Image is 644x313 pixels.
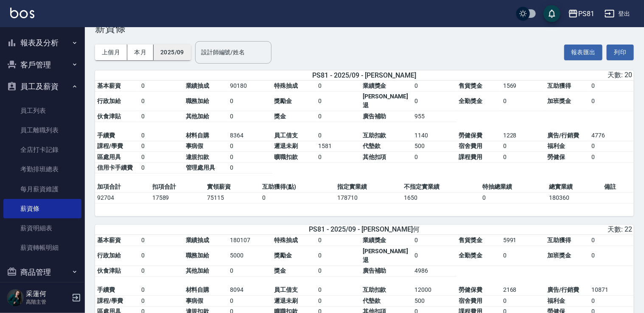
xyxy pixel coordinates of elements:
[601,6,634,22] button: 登出
[363,297,381,304] span: 代墊款
[186,132,210,139] span: 材料自購
[228,91,272,111] td: 0
[412,130,456,141] td: 1140
[316,152,361,163] td: 0
[95,81,634,182] table: a dense table
[95,45,127,60] button: 上個月
[316,111,361,122] td: 0
[316,246,361,266] td: 0
[95,182,150,193] td: 加項合計
[3,261,81,283] button: 商品管理
[590,130,634,141] td: 4776
[335,182,402,193] td: 指定實業績
[26,290,69,298] h5: 采蓮何
[459,82,483,89] span: 售貨獎金
[97,154,121,160] span: 區處用具
[228,152,272,163] td: 0
[363,267,386,274] span: 廣告補助
[97,98,121,104] span: 行政加給
[547,98,571,104] span: 加班獎金
[274,82,298,89] span: 特殊抽成
[363,113,386,120] span: 廣告補助
[547,286,579,293] span: 廣告/行銷費
[228,162,272,173] td: 0
[186,252,210,259] span: 職務加給
[501,285,545,296] td: 2168
[97,267,121,274] span: 伙食津貼
[139,130,183,141] td: 0
[186,143,204,149] span: 事病假
[274,132,298,139] span: 員工借支
[547,193,602,204] td: 180360
[547,237,571,243] span: 互助獲得
[412,296,456,307] td: 500
[97,252,121,259] span: 行政加給
[3,179,81,199] a: 每月薪資維護
[97,237,121,243] span: 基本薪資
[547,132,579,139] span: 廣告/行銷費
[97,164,133,171] span: 信用卡手續費
[139,265,183,277] td: 0
[363,248,408,263] span: [PERSON_NAME]退
[456,225,632,234] div: 天數: 22
[139,246,183,266] td: 0
[139,296,183,307] td: 0
[274,154,298,160] span: 曠職扣款
[186,286,210,293] span: 材料自購
[480,182,547,193] td: 特抽總業績
[501,235,545,246] td: 5991
[260,182,335,193] td: 互助獲得(點)
[274,267,286,274] span: 獎金
[316,285,361,296] td: 0
[274,113,286,120] span: 獎金
[186,98,210,104] span: 職務加給
[412,246,456,266] td: 0
[186,297,204,304] span: 事病假
[3,120,81,140] a: 員工離職列表
[186,82,210,89] span: 業績抽成
[3,32,81,54] button: 報表及分析
[459,286,483,293] span: 勞健保費
[97,113,121,120] span: 伙食津貼
[228,111,272,122] td: 0
[363,93,408,109] span: [PERSON_NAME]退
[186,113,210,120] span: 其他加給
[3,238,81,257] a: 薪資轉帳明細
[412,285,456,296] td: 12000
[95,193,150,204] td: 92704
[274,143,298,149] span: 遲退未刷
[501,296,545,307] td: 0
[412,141,456,152] td: 500
[547,252,571,259] span: 加班獎金
[97,132,115,139] span: 手續費
[150,182,205,193] td: 扣項合計
[3,54,81,76] button: 客戶管理
[10,8,34,18] img: Logo
[547,143,565,149] span: 福利金
[97,143,123,149] span: 課程/學費
[547,154,565,160] span: 勞健保
[139,111,183,122] td: 0
[139,152,183,163] td: 0
[186,237,210,243] span: 業績抽成
[590,235,634,246] td: 0
[501,130,545,141] td: 1228
[3,101,81,120] a: 員工列表
[228,246,272,266] td: 5000
[412,265,456,277] td: 4986
[363,132,386,139] span: 互助扣款
[363,154,386,160] span: 其他扣項
[402,193,480,204] td: 1650
[228,296,272,307] td: 0
[274,286,298,293] span: 員工借支
[590,141,634,152] td: 0
[97,297,123,304] span: 課程/學費
[402,182,480,193] td: 不指定實業績
[547,182,602,193] td: 總實業績
[590,246,634,266] td: 0
[186,164,216,171] span: 管理處用具
[459,154,483,160] span: 課程費用
[150,193,205,204] td: 17589
[26,298,69,306] p: 高階主管
[412,235,456,246] td: 0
